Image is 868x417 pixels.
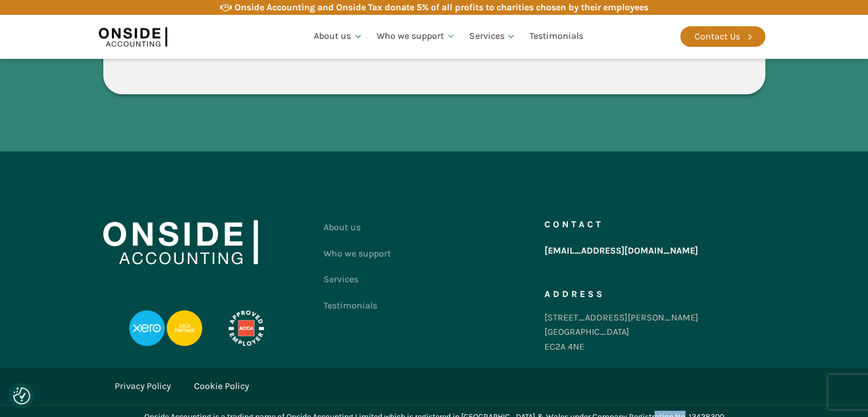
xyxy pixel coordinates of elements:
[324,214,391,240] a: About us
[324,292,391,319] a: Testimonials
[99,23,167,50] img: Onside Accounting
[307,17,370,56] a: About us
[115,379,171,394] a: Privacy Policy
[462,17,523,56] a: Services
[544,290,605,299] h5: Address
[680,26,765,47] a: Contact Us
[544,310,699,354] div: [STREET_ADDRESS][PERSON_NAME] [GEOGRAPHIC_DATA] EC2A 4NE
[13,387,30,404] button: Consent Preferences
[544,240,698,261] a: [EMAIL_ADDRESS][DOMAIN_NAME]
[523,17,590,56] a: Testimonials
[324,266,391,292] a: Services
[544,220,604,229] h5: Contact
[214,310,278,347] img: APPROVED-EMPLOYER-PROFESSIONAL-DEVELOPMENT-REVERSED_LOGO
[324,240,391,267] a: Who we support
[103,220,258,264] img: Onside Accounting
[13,387,30,404] img: Revisit consent button
[695,29,740,44] div: Contact Us
[370,17,463,56] a: Who we support
[194,379,249,394] a: Cookie Policy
